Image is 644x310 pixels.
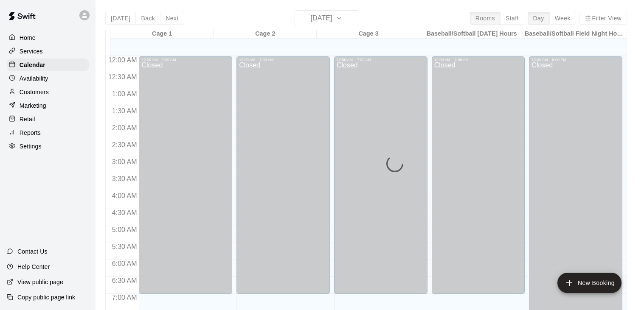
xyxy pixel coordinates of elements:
[523,30,627,38] div: Baseball/Softball Field Night Hours
[7,31,89,44] a: Home
[20,101,46,110] p: Marketing
[110,90,139,98] span: 1:00 AM
[557,273,622,293] button: add
[20,128,41,137] p: Reports
[110,243,139,250] span: 5:30 AM
[17,247,48,256] p: Contact Us
[432,56,525,294] div: 12:00 AM – 7:00 AM: Closed
[110,209,139,216] span: 4:30 AM
[17,278,63,286] p: View public page
[106,56,139,64] span: 12:00 AM
[110,277,139,284] span: 6:30 AM
[17,263,50,271] p: Help Center
[20,88,49,96] p: Customers
[20,74,48,83] p: Availability
[20,47,43,56] p: Services
[337,58,425,62] div: 12:00 AM – 7:00 AM
[214,30,317,38] div: Cage 2
[110,30,214,38] div: Cage 1
[110,294,139,301] span: 7:00 AM
[139,56,232,294] div: 12:00 AM – 7:00 AM: Closed
[110,107,139,115] span: 1:30 AM
[110,192,139,199] span: 4:00 AM
[317,30,420,38] div: Cage 3
[7,140,89,153] a: Settings
[110,124,139,131] span: 2:00 AM
[141,58,230,62] div: 12:00 AM – 7:00 AM
[110,175,139,182] span: 3:30 AM
[434,58,523,62] div: 12:00 AM – 7:00 AM
[20,34,36,42] p: Home
[7,126,89,139] a: Reports
[110,158,139,165] span: 3:00 AM
[532,58,620,62] div: 12:00 AM – 8:00 PM
[7,45,89,58] a: Services
[7,99,89,112] a: Marketing
[7,59,89,71] a: Calendar
[20,61,45,69] p: Calendar
[337,62,425,297] div: Closed
[7,113,89,126] a: Retail
[110,260,139,267] span: 6:00 AM
[334,56,427,294] div: 12:00 AM – 7:00 AM: Closed
[239,62,327,297] div: Closed
[141,62,230,297] div: Closed
[106,73,139,81] span: 12:30 AM
[17,293,75,302] p: Copy public page link
[420,30,523,38] div: Baseball/Softball [DATE] Hours
[20,115,35,123] p: Retail
[7,86,89,98] a: Customers
[7,72,89,85] a: Availability
[434,62,523,297] div: Closed
[239,58,327,62] div: 12:00 AM – 7:00 AM
[20,142,42,151] p: Settings
[236,56,330,294] div: 12:00 AM – 7:00 AM: Closed
[110,141,139,148] span: 2:30 AM
[110,226,139,233] span: 5:00 AM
